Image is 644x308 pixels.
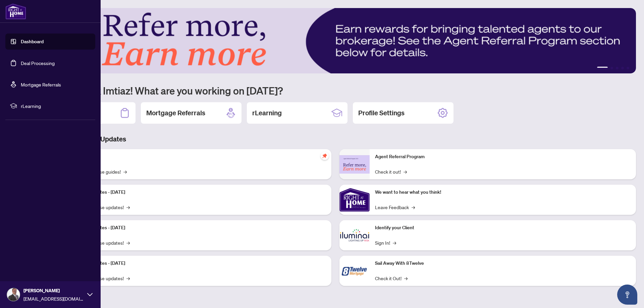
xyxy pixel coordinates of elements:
[375,168,407,175] a: Check it out!→
[70,189,326,196] p: Platform Updates - [DATE]
[126,239,130,246] span: →
[375,189,631,196] p: We want to hear what you think!
[339,256,370,286] img: Sail Away With 8Twelve
[339,155,370,174] img: Agent Referral Program
[617,285,637,305] button: Open asap
[393,239,396,246] span: →
[70,153,326,161] p: Self-Help
[375,153,631,161] p: Agent Referral Program
[404,274,408,282] span: →
[610,67,613,69] button: 2
[23,287,84,294] span: [PERSON_NAME]
[21,102,91,110] span: rLearning
[339,220,370,250] img: Identify your Client
[23,295,84,302] span: [EMAIL_ADDRESS][DOMAIN_NAME]
[621,67,624,69] button: 4
[339,185,370,215] img: We want to hear what you think!
[123,168,127,175] span: →
[375,224,631,232] p: Identify your Client
[7,288,20,301] img: Profile Icon
[404,168,407,175] span: →
[375,239,396,246] a: Sign In!→
[597,67,608,69] button: 1
[35,134,636,144] h3: Brokerage & Industry Updates
[35,84,636,97] h1: Welcome back Imtiaz! What are you working on [DATE]?
[146,108,205,118] h2: Mortgage Referrals
[126,203,130,211] span: →
[358,108,405,118] h2: Profile Settings
[5,3,26,19] img: logo
[627,67,629,69] button: 5
[21,60,55,66] a: Deal Processing
[412,203,415,211] span: →
[70,260,326,267] p: Platform Updates - [DATE]
[70,224,326,232] p: Platform Updates - [DATE]
[375,274,408,282] a: Check it Out!→
[375,260,631,267] p: Sail Away With 8Twelve
[126,274,130,282] span: →
[321,152,329,160] span: pushpin
[21,39,44,45] a: Dashboard
[21,81,61,87] a: Mortgage Referrals
[616,67,619,69] button: 3
[252,108,282,118] h2: rLearning
[375,203,415,211] a: Leave Feedback→
[35,8,636,73] img: Slide 0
